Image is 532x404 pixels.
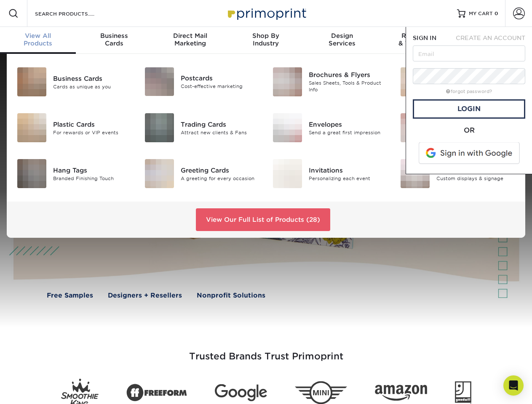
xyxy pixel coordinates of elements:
[181,83,259,90] div: Cost-effective marketing
[181,120,259,129] div: Trading Cards
[53,120,132,129] div: Plastic Cards
[273,159,302,188] img: Invitations
[144,110,259,146] a: Trading Cards Trading Cards Attract new clients & Fans
[309,129,388,136] div: Send a great first impression
[17,110,132,146] a: Plastic Cards Plastic Cards For rewards or VIP events
[224,4,308,22] img: Primoprint
[181,74,259,83] div: Postcards
[309,70,388,80] div: Brochures & Flyers
[455,381,471,404] img: Goodwill
[456,35,525,41] span: CREATE AN ACCOUNT
[34,8,116,19] input: SEARCH PRODUCTS.....
[17,64,132,100] a: Business Cards Business Cards Cards as unique as you
[309,175,388,182] div: Personalizing each event
[215,384,267,401] img: Google
[152,27,228,54] a: Direct MailMarketing
[304,27,380,54] a: DesignServices
[228,32,304,40] span: Shop By
[181,175,259,182] div: A greeting for every occasion
[144,156,259,191] a: Greeting Cards Greeting Cards A greeting for every occasion
[400,64,515,100] a: Every Door Direct Mail Every Door Direct Mail® Mailing by Neighborhood
[413,125,525,136] div: OR
[17,159,46,188] img: Hang Tags
[152,32,228,40] span: Direct Mail
[53,175,132,182] div: Branded Finishing Touch
[17,67,46,96] img: Business Cards
[273,67,302,96] img: Brochures & Flyers
[380,32,456,47] div: & Templates
[152,32,228,47] div: Marketing
[181,165,259,175] div: Greeting Cards
[53,74,132,83] div: Business Cards
[380,27,456,54] a: Resources& Templates
[181,129,259,136] div: Attract new clients & Fans
[304,32,380,47] div: Services
[375,385,427,401] img: Amazon
[503,375,524,396] div: Open Intercom Messenger
[228,27,304,54] a: Shop ByIndustry
[145,67,174,96] img: Postcards
[495,11,498,16] span: 0
[436,175,515,182] div: Custom displays & signage
[401,67,430,96] img: Every Door Direct Mail
[413,35,436,41] span: SIGN IN
[145,159,174,188] img: Greeting Cards
[400,156,515,191] a: Large Format Printing Large Format Printing Custom displays & signage
[53,129,132,136] div: For rewards or VIP events
[469,10,493,17] span: MY CART
[273,156,388,191] a: Invitations Invitations Personalizing each event
[76,32,152,40] span: Business
[273,64,388,100] a: Brochures & Flyers Brochures & Flyers Sales Sheets, Tools & Product Info
[413,45,525,61] input: Email
[309,165,388,175] div: Invitations
[304,32,380,40] span: Design
[401,113,430,142] img: Letterhead
[20,331,513,372] h3: Trusted Brands Trust Primoprint
[380,32,456,40] span: Resources
[53,165,132,175] div: Hang Tags
[144,64,259,99] a: Postcards Postcards Cost-effective marketing
[17,113,46,142] img: Plastic Cards
[196,208,330,231] a: View Our Full List of Products (28)
[413,99,525,119] a: Login
[401,159,430,188] img: Large Format Printing
[145,113,174,142] img: Trading Cards
[228,32,304,47] div: Industry
[76,32,152,47] div: Cards
[76,27,152,54] a: BusinessCards
[53,83,132,90] div: Cards as unique as you
[17,156,132,191] a: Hang Tags Hang Tags Branded Finishing Touch
[273,110,388,146] a: Envelopes Envelopes Send a great first impression
[400,110,515,146] a: Letterhead Letterhead Make it official and professional
[309,80,388,93] div: Sales Sheets, Tools & Product Info
[309,120,388,129] div: Envelopes
[446,89,492,94] a: forgot password?
[273,113,302,142] img: Envelopes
